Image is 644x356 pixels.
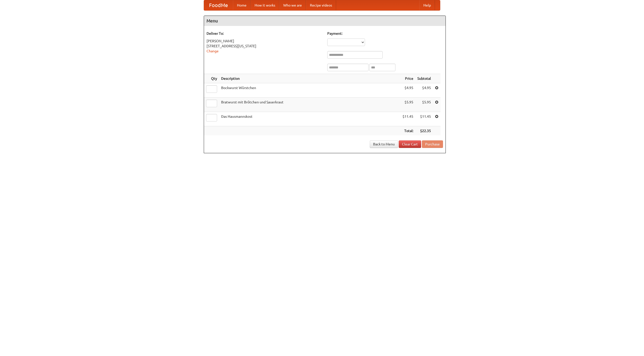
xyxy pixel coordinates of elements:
[370,140,398,148] a: Back to Menu
[419,0,435,10] a: Help
[219,98,400,112] td: Bratwurst mit Brötchen und Sauerkraut
[207,49,219,53] a: Change
[399,140,421,148] a: Clear Cart
[219,112,400,126] td: Das Hausmannskost
[219,83,400,98] td: Bockwurst Würstchen
[400,83,415,98] td: $4.95
[204,0,233,10] a: FoodMe
[207,38,322,44] div: [PERSON_NAME]
[327,31,443,36] h5: Payment:
[400,126,415,136] th: Total:
[251,0,279,10] a: How it works
[306,0,336,10] a: Recipe videos
[415,83,433,98] td: $4.95
[207,31,322,36] h5: Deliver To:
[422,140,443,148] button: Purchase
[204,16,446,26] h4: Menu
[415,98,433,112] td: $5.95
[400,112,415,126] td: $11.45
[204,74,219,83] th: Qty
[415,74,433,83] th: Subtotal
[219,74,400,83] th: Description
[400,98,415,112] td: $5.95
[233,0,251,10] a: Home
[415,112,433,126] td: $11.45
[207,44,322,49] div: [STREET_ADDRESS][US_STATE]
[415,126,433,136] th: $22.35
[279,0,306,10] a: Who we are
[400,74,415,83] th: Price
